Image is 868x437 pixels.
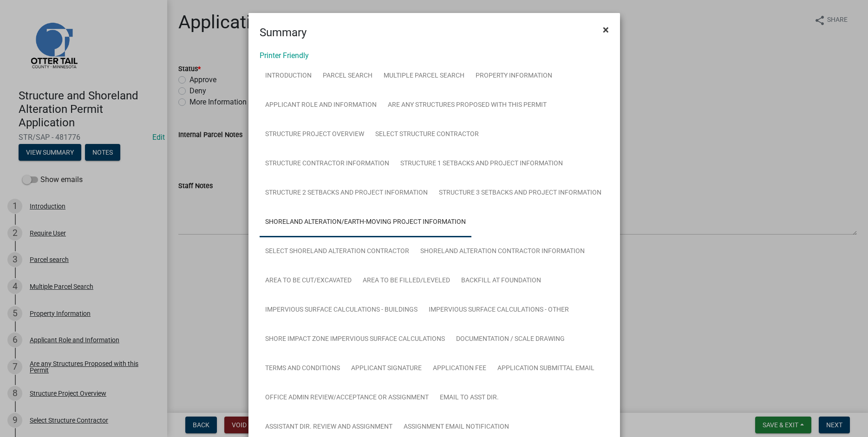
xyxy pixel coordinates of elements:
a: Property Information [470,61,558,91]
a: Shore Impact Zone Impervious Surface Calculations [260,325,450,354]
a: Select Shoreland Alteration contractor [260,237,415,267]
a: Structure 2 Setbacks and project information [260,178,433,208]
a: Select Structure Contractor [370,120,484,150]
a: Documentation / Scale Drawing [450,325,570,354]
a: Applicant Role and Information [260,91,382,120]
a: Impervious Surface Calculations - Other [423,295,574,325]
a: Shoreland Alteration/Earth-Moving Project Information [260,208,471,237]
a: Backfill at foundation [456,266,547,296]
a: Terms and Conditions [260,354,346,384]
a: Application Submittal Email [492,354,600,384]
button: Close [595,17,616,43]
a: Applicant Signature [346,354,427,384]
a: Office Admin Review/Acceptance or Assignment [260,383,434,413]
a: Shoreland Alteration Contractor Information [415,237,590,267]
a: Structure Project Overview [260,120,370,150]
h4: Summary [260,24,307,41]
a: Structure Contractor Information [260,149,395,179]
a: Area to be Cut/Excavated [260,266,357,296]
a: Multiple Parcel Search [378,61,470,91]
a: Email to Asst Dir. [434,383,504,413]
span: × [603,23,609,36]
a: Application Fee [427,354,492,384]
a: Parcel search [317,61,378,91]
a: Structure 3 Setbacks and project information [433,178,607,208]
a: Are any Structures Proposed with this Permit [382,91,552,120]
a: Impervious Surface Calculations - Buildings [260,295,423,325]
a: Introduction [260,61,317,91]
a: Structure 1 Setbacks and project information [395,149,568,179]
a: Area to be Filled/Leveled [357,266,456,296]
a: Printer Friendly [260,51,309,60]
